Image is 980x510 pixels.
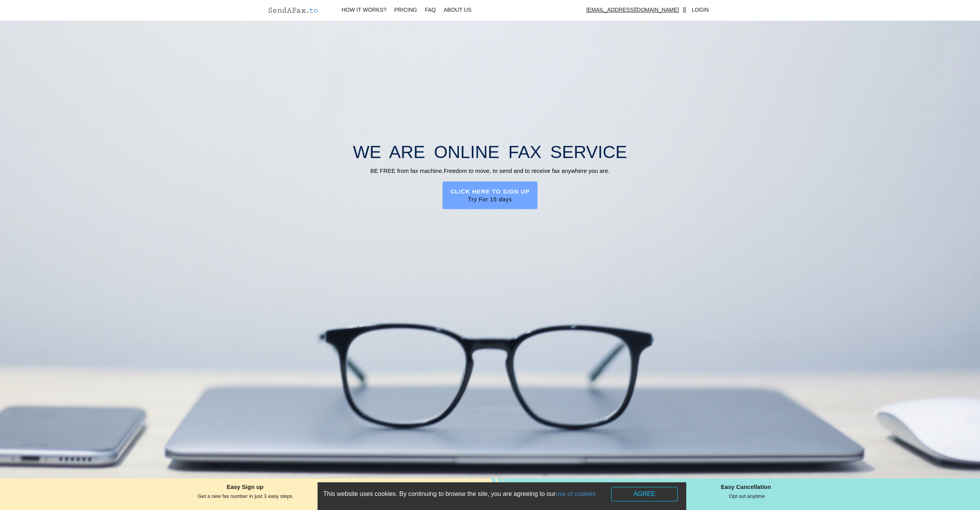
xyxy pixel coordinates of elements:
u: [EMAIL_ADDRESS][DOMAIN_NAME] [586,7,679,13]
div: This website uses cookies. By continuing to browse the site, you are agreeing to our [323,487,680,501]
span: Freedom to move, to send and to receive fax anywhere you are. [444,167,610,174]
a: FAQ [421,1,440,19]
a: [EMAIL_ADDRESS][DOMAIN_NAME] [582,1,683,19]
a: use of cookies [556,490,596,497]
button: AGREE [611,487,678,501]
a: CLICK HERE TO SIGN UPTry For 15 days [443,181,537,209]
span: Try For 15 days [450,195,530,203]
a: Login [688,1,713,19]
span: BE FREE from fax machine. [370,167,444,174]
h2: WE ARE ONLINE FAX SERVICE [268,142,713,162]
img: tnw [490,478,514,510]
a: Pricing [390,1,421,19]
a: About Us [440,1,475,19]
label: CLICK HERE TO SIGN UP [450,187,530,195]
a: How It works? [338,1,391,19]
